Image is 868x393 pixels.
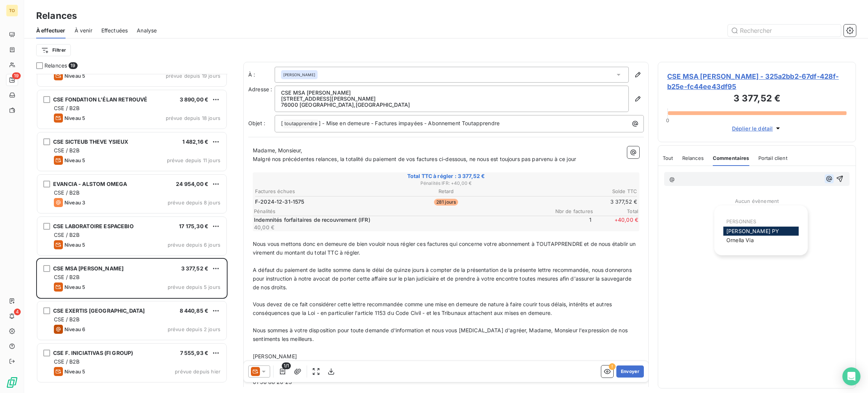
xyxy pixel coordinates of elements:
[281,90,622,96] p: CSE MSA [PERSON_NAME]
[735,198,779,204] span: Aucun évènement
[36,9,77,23] h3: Relances
[726,218,756,224] span: PERSONNES
[510,198,637,206] td: 3 377,52 €
[319,120,500,126] span: ] - Mise en demeure - Factures impayées - Abonnement Toutapprendre
[179,223,208,229] span: 17 175,30 €
[53,265,124,272] span: CSE MSA [PERSON_NAME]
[6,5,18,17] div: TO
[64,200,85,206] span: Niveau 3
[253,147,303,154] span: Madame, Monsieur,
[180,350,209,356] span: 7 555,93 €
[593,208,638,214] span: Total
[54,189,79,196] span: CSE / B2B
[54,316,79,322] span: CSE / B2B
[728,25,841,37] input: Rechercher
[53,181,127,187] span: EVANCIA - ALSTOM OMEGA
[168,200,220,206] span: prévue depuis 8 jours
[713,155,749,161] span: Commentaires
[44,62,67,69] span: Relances
[54,232,79,238] span: CSE / B2B
[253,241,637,256] span: Nous vous mettons donc en demeure de bien vouloir nous régler ces factures qui concerne votre abo...
[254,180,638,187] span: Pénalités IFR : + 40,00 €
[255,198,304,206] span: F-2024-12-31-1575
[64,73,85,79] span: Niveau 5
[12,72,21,79] span: 19
[253,156,576,162] span: Malgré nos précédentes relances, la totalité du paiement de vos factures ci-dessous, ne nous est ...
[253,327,629,342] span: Nous sommes à votre disposition pour toute demande d'information et nous vous [MEDICAL_DATA] d'ag...
[666,117,669,123] span: 0
[248,120,265,126] span: Objet :
[168,242,220,248] span: prévue depuis 6 jours
[36,27,66,34] span: À effectuer
[616,365,644,378] button: Envoyer
[842,367,860,385] div: Open Intercom Messenger
[254,208,548,214] span: Pénalités
[248,86,272,92] span: Adresse :
[64,368,85,375] span: Niveau 5
[548,208,593,214] span: Nbr de factures
[382,187,509,195] th: Retard
[682,155,704,161] span: Relances
[283,120,318,128] span: toutapprendre
[166,115,220,121] span: prévue depuis 18 jours
[669,176,675,182] span: @
[253,267,633,290] span: A défaut du paiement de ladite somme dans le délai de quinze jours à compter de la présentation d...
[168,284,220,290] span: prévue depuis 5 jours
[282,362,291,369] span: 1/1
[726,237,754,243] span: Ornella Via
[53,96,147,103] span: CSE FONDATION L'ÉLAN RETROUVÉ
[510,187,637,195] th: Solde TTC
[137,27,157,34] span: Analyse
[254,224,545,231] p: 40,00 €
[64,284,85,290] span: Niveau 5
[181,265,209,272] span: 3 377,52 €
[64,157,85,163] span: Niveau 5
[64,242,85,248] span: Niveau 5
[283,72,315,77] span: [PERSON_NAME]
[593,216,638,231] span: + 40,00 €
[166,73,220,79] span: prévue depuis 19 jours
[64,326,85,332] span: Niveau 6
[248,71,275,78] label: À :
[667,92,847,107] h3: 3 377,52 €
[281,102,622,108] p: 76000 [GEOGRAPHIC_DATA] , [GEOGRAPHIC_DATA]
[176,181,208,187] span: 24 954,00 €
[54,274,79,280] span: CSE / B2B
[667,71,847,92] span: CSE MSA [PERSON_NAME] - 325a2bb2-67df-428f-b25e-fc44ee43df95
[434,199,458,206] span: 281 jours
[168,326,220,332] span: prévue depuis 2 jours
[53,223,134,229] span: CSE LABORATOIRE ESPACEBIO
[69,62,77,69] span: 19
[167,157,220,163] span: prévue depuis 11 jours
[53,138,128,145] span: CSE SICTEUB THEVE YSIEUX
[182,138,209,145] span: 1 482,16 €
[101,27,128,34] span: Effectuées
[253,301,613,316] span: Vous devez de ce fait considérer cette lettre recommandée comme une mise en demeure de nature à f...
[54,358,79,365] span: CSE / B2B
[75,27,92,34] span: À venir
[253,353,297,359] span: [PERSON_NAME]
[36,74,228,384] div: grid
[36,44,71,56] button: Filtrer
[64,115,85,121] span: Niveau 5
[53,307,145,314] span: CSE EXERTIS [GEOGRAPHIC_DATA]
[53,350,133,356] span: CSE F. INICIATIVAS (FI GROUP)
[281,96,622,102] p: [STREET_ADDRESS][PERSON_NAME]
[255,187,382,195] th: Factures échues
[180,96,209,103] span: 3 890,00 €
[54,147,79,154] span: CSE / B2B
[663,155,673,161] span: Tout
[730,124,784,133] button: Déplier le détail
[726,228,779,234] span: [PERSON_NAME] PY
[254,216,545,224] p: Indemnités forfaitaires de recouvrement (IFR)
[254,172,638,180] span: Total TTC à régler : 3 377,52 €
[281,120,283,126] span: [
[732,124,773,132] span: Déplier le détail
[54,105,79,111] span: CSE / B2B
[14,309,21,315] span: 4
[546,216,591,231] span: 1
[6,376,18,388] img: Logo LeanPay
[180,307,209,314] span: 8 440,85 €
[175,368,220,375] span: prévue depuis hier
[758,155,787,161] span: Portail client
